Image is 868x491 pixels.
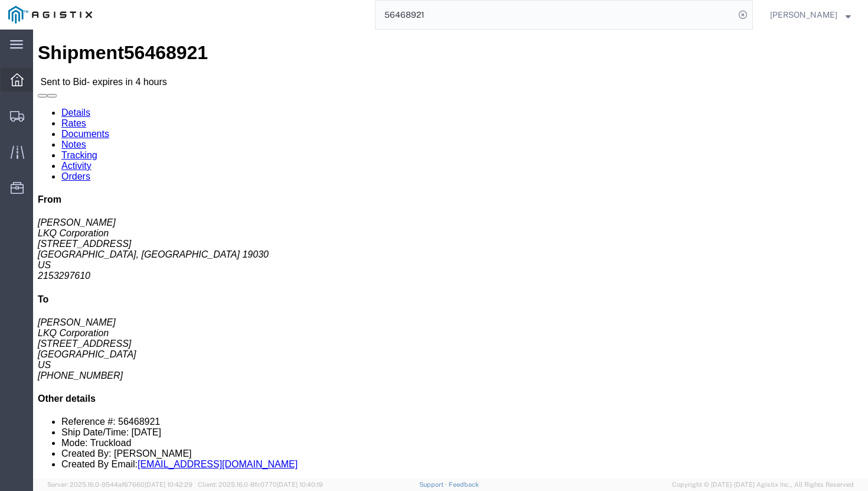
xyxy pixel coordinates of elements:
[419,481,449,488] a: Support
[449,481,479,488] a: Feedback
[33,30,868,479] iframe: FS Legacy Container
[145,481,192,488] span: [DATE] 10:42:29
[672,480,854,490] span: Copyright © [DATE]-[DATE] Agistix Inc., All Rights Reserved
[376,1,735,29] input: Search for shipment number, reference number
[277,481,323,488] span: [DATE] 10:40:19
[47,481,192,488] span: Server: 2025.16.0-9544af67660
[8,6,92,24] img: logo
[770,8,837,21] span: Omer Shaikh
[769,8,851,22] button: [PERSON_NAME]
[198,481,323,488] span: Client: 2025.16.0-8fc0770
